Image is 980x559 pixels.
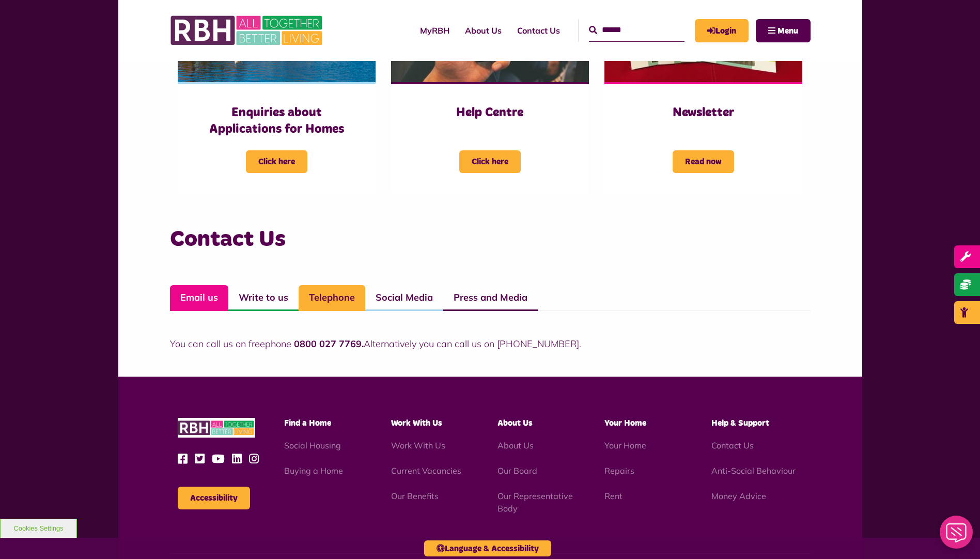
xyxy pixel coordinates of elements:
[170,10,325,51] img: RBH
[424,540,551,556] button: Language & Accessibility
[412,17,457,44] a: MyRBH
[457,17,509,44] a: About Us
[391,465,461,476] a: Current Vacancies
[459,150,521,173] span: Click here
[673,150,734,173] span: Read now
[711,440,754,451] a: Contact Us
[299,285,365,311] a: Telephone
[711,465,796,476] a: Anti-Social Behaviour
[170,337,811,351] p: You can call us on freephone Alternatively you can call us on [PHONE_NUMBER].
[391,419,442,427] span: Work With Us
[170,285,228,311] a: Email us
[497,465,537,476] a: Our Board
[604,440,646,451] a: Your Home
[284,465,343,476] a: Buying a Home
[497,419,533,427] span: About Us
[365,285,443,311] a: Social Media
[246,150,307,173] span: Click here
[170,225,811,254] h3: Contact Us
[695,19,749,42] a: MyRBH
[604,491,623,501] a: Rent
[294,338,364,350] strong: 0800 027 7769.
[228,285,299,311] a: Write to us
[412,105,568,121] h3: Help Centre
[509,17,568,44] a: Contact Us
[198,105,355,137] h3: Enquiries about Applications for Homes
[777,27,798,35] span: Menu
[604,419,646,427] span: Your Home
[284,419,331,427] span: Find a Home
[711,491,766,501] a: Money Advice
[284,440,341,451] a: Social Housing - open in a new tab
[589,19,685,41] input: Search
[756,19,811,42] button: Navigation
[497,491,573,514] a: Our Representative Body
[711,419,769,427] span: Help & Support
[625,105,782,121] h3: Newsletter
[604,465,634,476] a: Repairs
[934,513,980,559] iframe: Netcall Web Assistant for live chat
[178,487,250,509] button: Accessibility
[178,418,255,438] img: RBH
[497,440,534,451] a: About Us
[391,491,439,501] a: Our Benefits
[443,285,538,311] a: Press and Media
[391,440,445,451] a: Work With Us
